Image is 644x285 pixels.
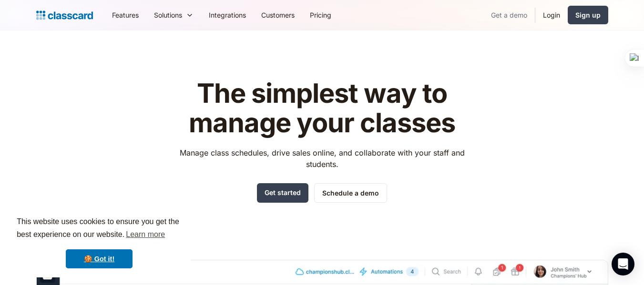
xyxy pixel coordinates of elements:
[146,4,201,26] div: Solutions
[66,249,133,268] a: dismiss cookie message
[568,6,608,24] a: Sign up
[17,216,182,242] span: This website uses cookies to ensure you get the best experience on our website.
[124,227,166,242] a: learn more about cookies
[104,4,146,26] a: Features
[575,10,601,20] div: Sign up
[8,207,191,277] div: cookieconsent
[171,79,473,138] h1: The simplest way to manage your classes
[483,4,535,26] a: Get a demo
[302,4,339,26] a: Pricing
[36,9,93,22] a: Logo
[257,183,308,203] a: Get started
[535,4,568,26] a: Login
[171,147,473,170] p: Manage class schedules, drive sales online, and collaborate with your staff and students.
[201,4,254,26] a: Integrations
[314,183,387,203] a: Schedule a demo
[254,4,302,26] a: Customers
[612,253,634,275] div: Open Intercom Messenger
[154,10,182,20] div: Solutions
